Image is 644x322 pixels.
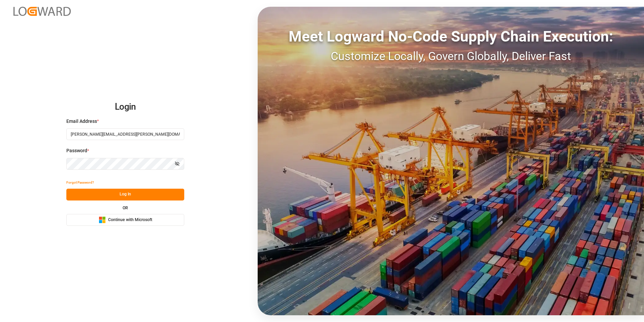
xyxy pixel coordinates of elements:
[66,96,184,118] h2: Login
[66,189,184,200] button: Log In
[66,177,94,189] button: Forgot Password?
[123,206,128,210] small: OR
[66,214,184,226] button: Continue with Microsoft
[13,7,71,16] img: Logward_new_orange.png
[108,217,152,223] span: Continue with Microsoft
[66,147,87,154] span: Password
[258,48,644,65] div: Customize Locally, Govern Globally, Deliver Fast
[258,25,644,48] div: Meet Logward No-Code Supply Chain Execution:
[66,128,184,140] input: Enter your email
[66,118,97,125] span: Email Address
